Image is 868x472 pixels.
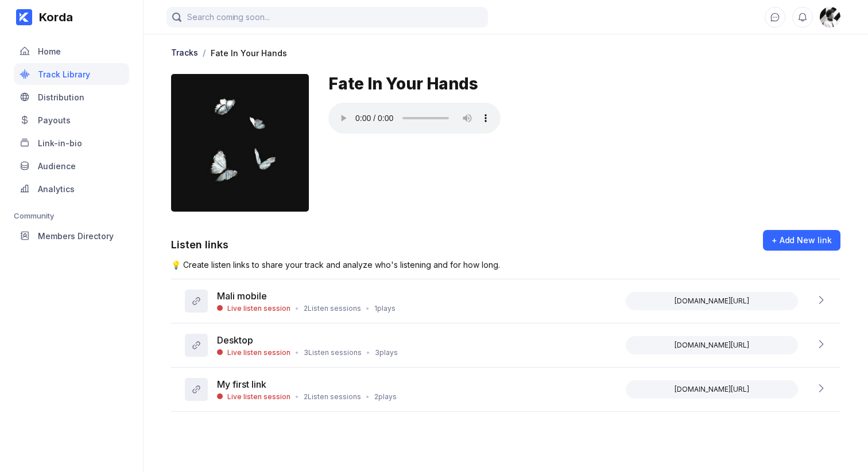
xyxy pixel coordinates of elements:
[820,7,840,28] img: 160x160
[227,304,290,313] div: Live listen session
[38,69,90,79] div: Track Library
[626,336,798,354] button: [DOMAIN_NAME][URL]
[38,115,71,125] div: Payouts
[295,304,299,313] div: •
[304,348,362,357] div: 3 Listen sessions
[14,132,129,155] a: Link-in-bio
[171,46,198,57] a: Tracks
[375,348,398,357] div: 3 plays
[626,292,798,310] button: [DOMAIN_NAME][URL]
[626,380,798,399] button: [DOMAIN_NAME][URL]
[295,392,299,401] div: •
[772,235,832,246] div: + Add New link
[675,297,749,306] div: [DOMAIN_NAME][URL]
[14,211,129,220] div: Community
[366,392,370,401] div: •
[14,86,129,109] a: Distribution
[217,379,397,392] div: My first link
[328,74,478,93] div: Fate In Your Hands
[295,348,299,357] div: •
[763,230,840,251] button: + Add New link
[374,392,397,401] div: 2 plays
[166,7,488,28] input: Search coming soon...
[14,178,129,201] a: Analytics
[374,304,396,313] div: 1 plays
[304,304,361,313] div: 2 Listen sessions
[14,109,129,132] a: Payouts
[203,47,206,58] div: /
[38,138,82,148] div: Link-in-bio
[14,40,129,63] a: Home
[32,10,73,24] div: Korda
[217,290,396,304] div: Mali mobile
[304,392,361,401] div: 2 Listen sessions
[171,260,840,270] div: 💡 Create listen links to share your track and analyze who's listening and for how long.
[217,334,398,348] div: Desktop
[675,341,749,350] div: [DOMAIN_NAME][URL]
[38,46,61,56] div: Home
[14,155,129,178] a: Audience
[366,304,370,313] div: •
[211,48,287,58] div: Fate In Your Hands
[171,239,228,251] div: Listen links
[38,161,76,171] div: Audience
[171,48,198,57] div: Tracks
[675,385,749,394] div: [DOMAIN_NAME][URL]
[227,392,290,401] div: Live listen session
[227,348,290,357] div: Live listen session
[14,225,129,248] a: Members Directory
[366,348,370,357] div: •
[38,231,114,241] div: Members Directory
[820,7,840,28] div: Mali McCalla
[38,184,75,194] div: Analytics
[38,92,84,102] div: Distribution
[14,63,129,86] a: Track Library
